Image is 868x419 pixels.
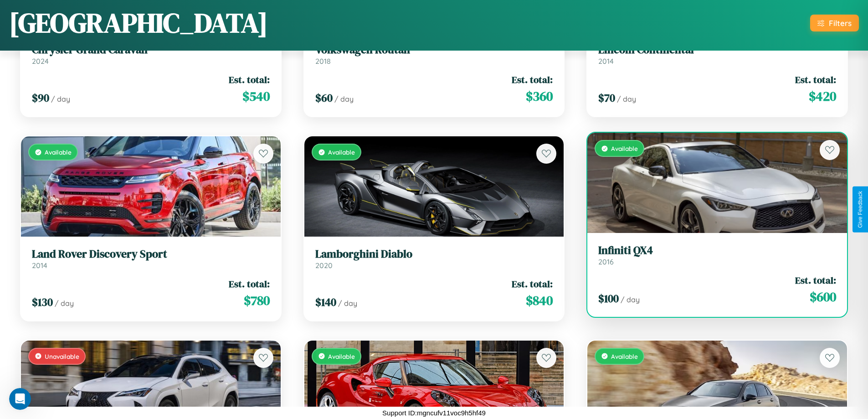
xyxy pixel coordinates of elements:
span: / day [51,94,70,103]
span: $ 60 [315,90,333,105]
h3: Infiniti QX4 [598,244,836,257]
span: $ 540 [242,87,270,105]
span: Available [611,352,638,360]
a: Lincoln Continental2014 [598,43,836,66]
a: Volkswagen Routan2018 [315,43,553,66]
span: $ 840 [526,291,553,310]
iframe: Intercom live chat [9,388,31,410]
h3: Lamborghini Diablo [315,248,553,261]
span: $ 100 [598,291,619,306]
h1: [GEOGRAPHIC_DATA] [9,4,268,41]
span: / day [617,94,636,103]
span: $ 600 [810,288,836,306]
span: Available [328,148,355,156]
span: / day [334,94,354,103]
span: $ 780 [244,291,270,310]
span: Unavailable [45,352,79,360]
span: $ 130 [32,295,53,310]
span: Available [45,148,72,156]
div: Give Feedback [857,191,863,228]
span: $ 140 [315,295,336,310]
h3: Land Rover Discovery Sport [32,248,270,261]
span: 2018 [315,57,331,66]
span: $ 360 [526,87,553,105]
p: Support ID: mgncufv11voc9h5hf49 [382,407,486,419]
span: 2020 [315,261,333,270]
span: Est. total: [795,274,836,287]
span: 2024 [32,57,49,66]
span: Available [328,352,355,360]
a: Infiniti QX42016 [598,244,836,266]
a: Chrysler Grand Caravan2024 [32,43,270,66]
span: Est. total: [795,73,836,86]
span: / day [55,299,74,308]
span: / day [338,299,357,308]
a: Land Rover Discovery Sport2014 [32,248,270,270]
span: 2014 [32,261,47,270]
span: Est. total: [229,73,270,86]
span: Est. total: [512,277,553,290]
div: Filters [829,18,852,28]
span: 2014 [598,57,614,66]
span: Est. total: [229,277,270,290]
span: $ 90 [32,90,49,105]
a: Lamborghini Diablo2020 [315,248,553,270]
button: Filters [810,15,859,31]
span: Est. total: [512,73,553,86]
span: Available [611,145,638,152]
span: / day [621,295,640,304]
span: 2016 [598,257,614,266]
span: $ 420 [809,87,836,105]
span: $ 70 [598,90,615,105]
